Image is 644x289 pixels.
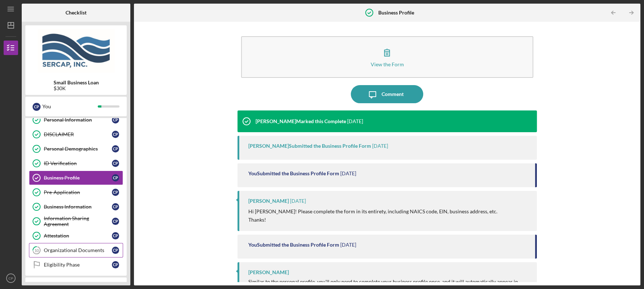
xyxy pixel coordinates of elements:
[112,174,119,181] div: C P
[29,156,123,171] a: ID VerificationCP
[112,189,119,196] div: C P
[29,243,123,257] a: 10Organizational DocumentsCP
[29,127,123,142] a: DISCLAIMERCP
[248,269,289,275] div: [PERSON_NAME]
[112,232,119,239] div: C P
[351,85,423,103] button: Comment
[112,116,119,123] div: C P
[66,10,87,16] b: Checklist
[44,204,112,210] div: Business Information
[248,216,497,224] p: Thanks!
[112,261,119,268] div: C P
[29,200,123,214] a: Business InformationCP
[248,242,339,248] div: You Submitted the Business Profile Form
[372,143,388,149] time: 2025-08-18 18:59
[44,146,112,152] div: Personal Demographics
[248,143,371,149] div: [PERSON_NAME] Submitted the Business Profile Form
[382,85,404,103] div: Comment
[112,160,119,167] div: C P
[44,160,112,166] div: ID Verification
[34,248,39,253] tspan: 10
[33,103,41,111] div: C P
[112,247,119,254] div: C P
[44,131,112,137] div: DISCLAIMER
[44,189,112,195] div: Pre-Application
[248,171,339,176] div: You Submitted the Business Profile Form
[29,257,123,272] a: Eligibility PhaseCP
[29,185,123,200] a: Pre-ApplicationCP
[4,271,18,285] button: CP
[29,171,123,185] a: Business ProfileCP
[241,36,533,78] button: View the Form
[44,247,112,253] div: Organizational Documents
[248,208,497,215] p: Hi [PERSON_NAME]! Please complete the form in its entirety, including NAICS code, EIN, business a...
[29,142,123,156] a: Personal DemographicsCP
[44,233,112,239] div: Attestation
[112,145,119,152] div: C P
[29,229,123,243] a: AttestationCP
[25,29,127,72] img: Product logo
[347,118,363,124] time: 2025-08-18 19:00
[378,10,414,16] b: Business Profile
[248,198,289,204] div: [PERSON_NAME]
[44,117,112,123] div: Personal Information
[112,203,119,210] div: C P
[370,62,404,67] div: View the Form
[54,80,99,85] b: Small Business Loan
[290,198,306,204] time: 2025-08-14 18:48
[44,215,112,227] div: Information Sharing Agreement
[44,175,112,181] div: Business Profile
[44,262,112,268] div: Eligibility Phase
[256,118,346,124] div: [PERSON_NAME] Marked this Complete
[8,276,13,280] text: CP
[42,100,98,113] div: You
[29,113,123,127] a: Personal InformationCP
[112,131,119,138] div: C P
[340,171,356,176] time: 2025-08-18 18:58
[112,218,119,225] div: C P
[54,85,99,91] div: $30K
[29,214,123,229] a: Information Sharing AgreementCP
[340,242,356,248] time: 2025-08-13 18:34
